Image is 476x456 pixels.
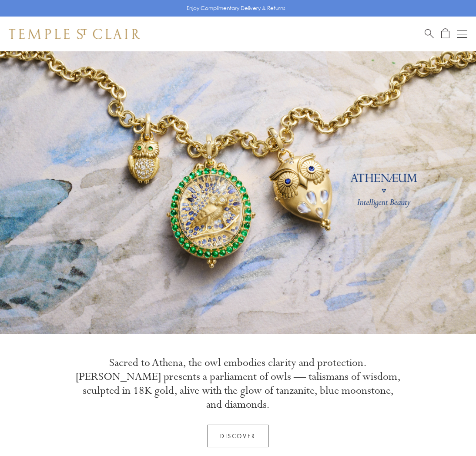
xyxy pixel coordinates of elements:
[425,28,434,39] a: Search
[75,356,401,412] p: Sacred to Athena, the owl embodies clarity and protection. [PERSON_NAME] presents a parliament of...
[208,425,268,447] a: Discover
[187,4,285,13] p: Enjoy Complimentary Delivery & Returns
[9,29,140,39] img: Temple St. Clair
[457,29,467,39] button: Open navigation
[441,28,449,39] a: Open Shopping Bag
